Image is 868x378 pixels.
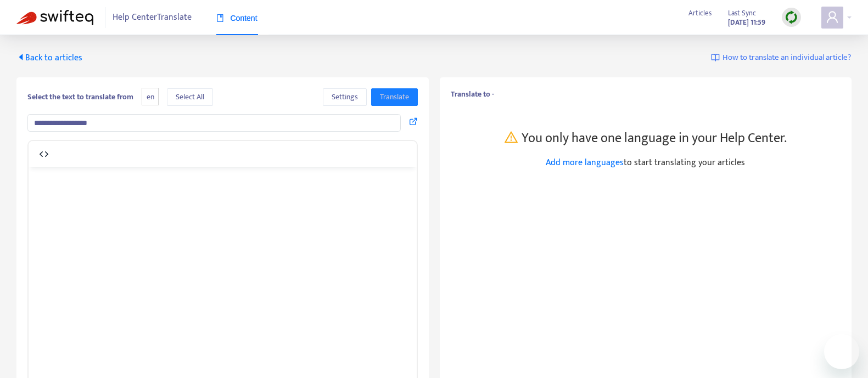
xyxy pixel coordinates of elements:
button: Translate [371,88,418,106]
span: user [826,10,839,24]
img: Swifteq [16,10,93,25]
span: How to translate an individual article? [723,52,852,64]
span: warning [505,131,518,144]
strong: [DATE] 11:59 [728,16,765,29]
iframe: Schaltfläche zum Öffnen des Messaging-Fensters; Konversation läuft [824,334,859,369]
span: Help Center Translate [113,7,192,28]
button: Select All [167,88,213,106]
b: Select the text to translate from [27,91,133,103]
img: sync.dc5367851b00ba804db3.png [785,10,798,24]
a: Add more languages [546,155,624,170]
p: to start translating your articles [451,156,841,170]
img: image-link [711,53,720,62]
span: Articles [688,7,712,19]
span: book [216,14,224,22]
span: Content [216,14,257,22]
p: You only have one language in your Help Center. [451,128,841,148]
span: caret-left [16,53,25,61]
span: Settings [332,91,358,103]
span: Last Sync [728,7,756,19]
span: en [142,88,159,106]
span: Back to articles [16,50,82,65]
button: Settings [323,88,367,106]
span: Select All [176,91,204,103]
b: Translate to - [451,88,494,100]
a: How to translate an individual article? [711,52,852,64]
